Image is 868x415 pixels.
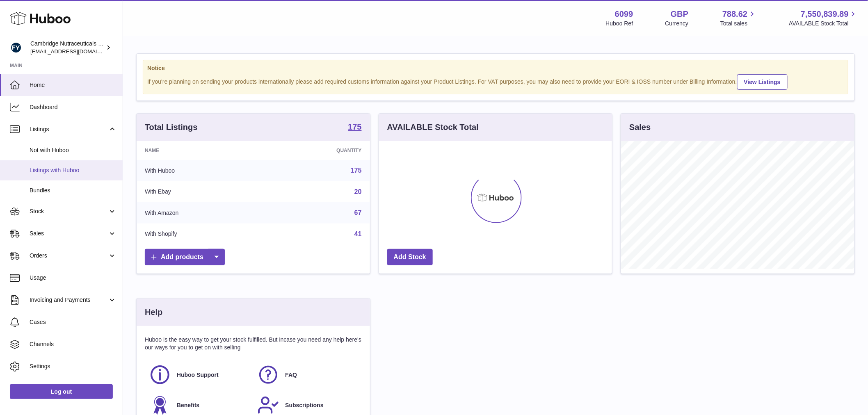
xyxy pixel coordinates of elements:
[30,187,116,194] span: Bundles
[147,64,844,72] strong: Notice
[147,73,844,90] div: If you're planning on sending your products internationally please add required customs informati...
[30,125,108,133] span: Listings
[801,9,849,20] span: 7,550,839.89
[671,9,688,20] strong: GBP
[789,9,858,27] a: 7,550,839.89 AVAILABLE Stock Total
[257,364,357,386] a: FAQ
[137,181,264,203] td: With Ebay
[720,9,757,27] a: 788.62 Total sales
[30,296,108,304] span: Invoicing and Payments
[145,122,198,133] h3: Total Listings
[348,123,361,132] a: 175
[722,9,747,20] span: 788.62
[30,103,116,111] span: Dashboard
[351,167,362,174] a: 175
[30,318,116,326] span: Cases
[30,81,116,89] span: Home
[629,122,651,133] h3: Sales
[30,146,116,154] span: Not with Huboo
[137,202,264,223] td: With Amazon
[354,209,362,216] a: 67
[30,363,116,370] span: Settings
[10,384,113,399] a: Log out
[145,249,225,266] a: Add products
[137,223,264,245] td: With Shopify
[387,122,479,133] h3: AVAILABLE Stock Total
[177,401,199,409] span: Benefits
[665,20,689,27] div: Currency
[348,123,361,131] strong: 175
[177,371,219,379] span: Huboo Support
[285,401,323,409] span: Subscriptions
[720,20,757,27] span: Total sales
[10,41,22,54] img: internalAdmin-6099@internal.huboo.com
[30,48,121,55] span: [EMAIL_ADDRESS][DOMAIN_NAME]
[149,364,249,386] a: Huboo Support
[30,230,108,237] span: Sales
[30,207,108,215] span: Stock
[30,40,104,55] div: Cambridge Nutraceuticals Ltd
[30,340,116,348] span: Channels
[354,188,362,195] a: 20
[606,20,633,27] div: Huboo Ref
[615,9,633,20] strong: 6099
[145,336,362,351] p: Huboo is the easy way to get your stock fulfilled. But incase you need any help here's our ways f...
[30,274,116,282] span: Usage
[30,252,108,260] span: Orders
[789,20,858,27] span: AVAILABLE Stock Total
[354,230,362,237] a: 41
[264,141,370,160] th: Quantity
[285,371,297,379] span: FAQ
[387,249,433,266] a: Add Stock
[737,74,788,90] a: View Listings
[30,166,116,174] span: Listings with Huboo
[137,160,264,181] td: With Huboo
[137,141,264,160] th: Name
[145,307,162,318] h3: Help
